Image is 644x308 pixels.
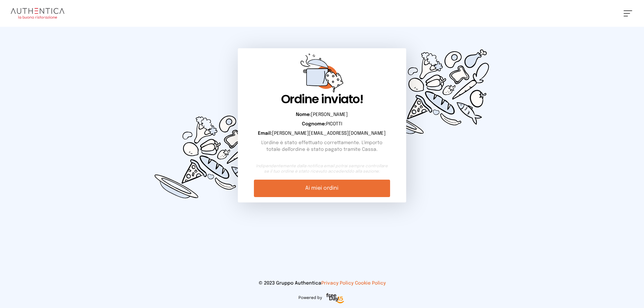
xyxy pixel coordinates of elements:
[254,121,390,127] p: PICOTTI
[299,295,322,301] span: Powered by
[302,122,326,126] b: Cognome:
[355,281,386,286] a: Cookie Policy
[370,27,499,157] img: d0449c3114cc73e99fc76ced0c51d0cd.svg
[296,112,311,117] b: Nome:
[325,292,346,305] img: logo-freeday.3e08031.png
[11,8,64,19] img: logo.8f33a47.png
[254,130,390,137] p: [PERSON_NAME][EMAIL_ADDRESS][DOMAIN_NAME]
[145,91,274,221] img: d0449c3114cc73e99fc76ced0c51d0cd.svg
[321,281,354,286] a: Privacy Policy
[258,131,272,136] b: Email:
[254,111,390,118] p: [PERSON_NAME]
[254,139,390,153] p: L'ordine è stato effettuato correttamente. L'importo totale dell'ordine è stato pagato tramite Ca...
[254,164,390,174] small: Indipendentemente dalla notifica email potrai sempre controllare se il tuo ordine è stato ricevut...
[254,93,390,106] h1: Ordine inviato!
[11,280,633,287] p: © 2023 Gruppo Authentica
[254,180,390,197] a: Ai miei ordini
